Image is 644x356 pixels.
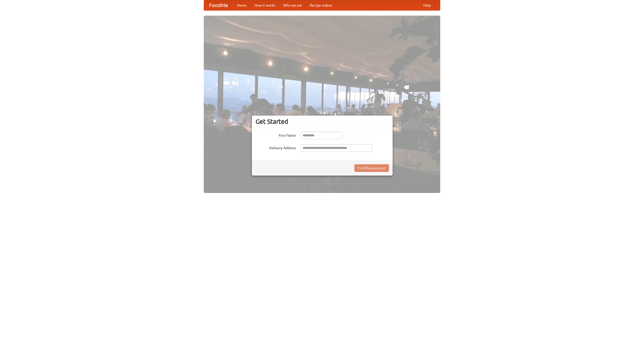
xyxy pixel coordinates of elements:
a: Help [419,0,435,10]
label: Delivery Address [256,144,296,150]
a: Home [233,0,251,10]
h3: Get Started [256,118,389,125]
a: Who we are [279,0,306,10]
a: FoodMe [204,0,233,10]
button: Find Restaurants! [354,164,389,172]
label: Your Name [256,132,296,138]
a: How it works [251,0,279,10]
a: Recipe videos [306,0,336,10]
